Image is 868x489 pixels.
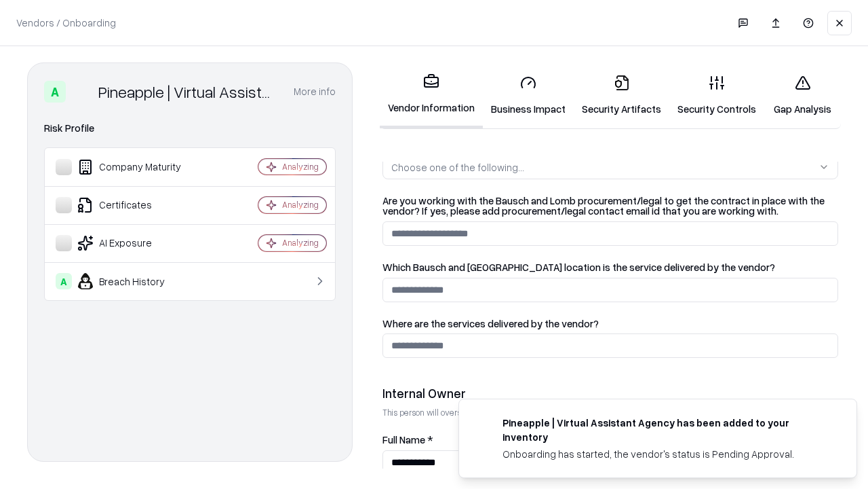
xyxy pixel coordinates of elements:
[502,416,824,444] div: Pineapple | Virtual Assistant Agency has been added to your inventory
[56,197,218,213] div: Certificates
[502,447,824,461] div: Onboarding has started, the vendor's status is Pending Approval.
[574,64,669,127] a: Security Artifacts
[764,64,841,127] a: Gap Analysis
[475,416,492,432] img: trypineapple.com
[294,79,336,104] button: More info
[380,62,483,128] a: Vendor Information
[382,407,838,418] p: This person will oversee the vendor relationship and coordinate any required assessments or appro...
[382,196,838,216] label: Are you working with the Bausch and Lomb procurement/legal to get the contract in place with the ...
[56,235,218,251] div: AI Exposure
[382,385,838,401] div: Internal Owner
[44,120,336,137] div: Risk Profile
[669,64,764,127] a: Security Controls
[382,319,838,329] label: Where are the services delivered by the vendor?
[98,81,277,103] div: Pineapple | Virtual Assistant Agency
[382,435,838,445] label: Full Name *
[382,155,838,179] button: Choose one of the following...
[56,273,218,289] div: Breach History
[382,262,838,272] label: Which Bausch and [GEOGRAPHIC_DATA] location is the service delivered by the vendor?
[56,273,72,289] div: A
[282,199,319,211] div: Analyzing
[282,237,319,249] div: Analyzing
[44,81,66,103] div: A
[282,161,319,173] div: Analyzing
[71,81,93,103] img: Pineapple | Virtual Assistant Agency
[16,16,116,30] p: Vendors / Onboarding
[56,159,218,175] div: Company Maturity
[483,64,574,127] a: Business Impact
[391,160,524,175] div: Choose one of the following...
